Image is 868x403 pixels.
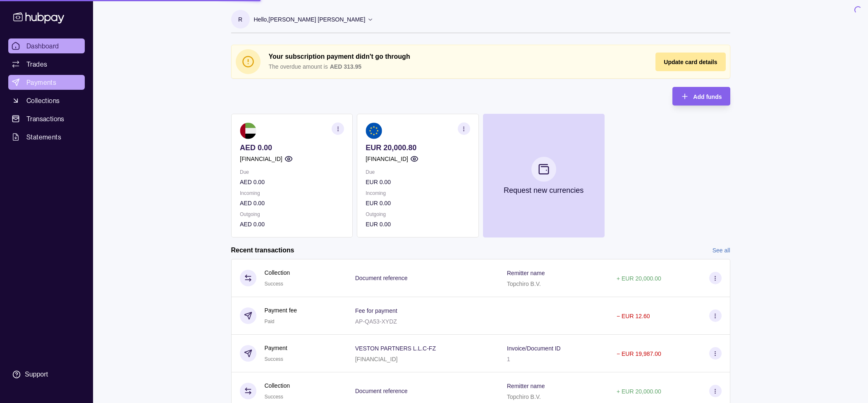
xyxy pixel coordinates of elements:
[8,57,85,72] a: Trades
[507,356,510,362] p: 1
[693,94,722,100] span: Add funds
[8,111,85,126] a: Transactions
[366,122,382,139] img: eu
[507,383,545,389] p: Remitter name
[366,154,408,163] p: [FINANCIAL_ID]
[265,281,283,287] span: Success
[483,114,604,237] button: Request new currencies
[672,87,730,106] button: Add funds
[240,189,344,198] p: Incoming
[507,345,561,352] p: Invoice/Document ID
[265,394,283,400] span: Success
[366,143,470,152] p: EUR 20,000.80
[330,62,361,71] p: AED 313.95
[26,132,61,142] span: Statements
[8,366,85,383] a: Support
[366,199,470,208] p: EUR 0.00
[617,313,650,319] p: − EUR 12.60
[8,93,85,108] a: Collections
[617,388,661,395] p: + EUR 20,000.00
[617,275,661,282] p: + EUR 20,000.00
[507,270,545,276] p: Remitter name
[26,77,56,87] span: Payments
[265,306,297,315] p: Payment fee
[240,220,344,229] p: AED 0.00
[355,356,398,362] p: [FINANCIAL_ID]
[269,62,328,71] p: The overdue amount is
[355,318,397,325] p: AP-QA53-XYDZ
[617,350,661,357] p: − EUR 19,987.00
[355,345,436,352] p: VESTON PARTNERS L.L.C-FZ
[355,388,408,394] p: Document reference
[238,15,242,24] p: r
[366,210,470,219] p: Outgoing
[240,154,282,163] p: [FINANCIAL_ID]
[240,210,344,219] p: Outgoing
[366,168,470,177] p: Due
[265,343,287,353] p: Payment
[664,59,717,65] span: Update card details
[231,246,294,255] h2: Recent transactions
[366,220,470,229] p: EUR 0.00
[26,59,47,69] span: Trades
[26,96,60,106] span: Collections
[355,307,397,314] p: Fee for payment
[713,246,730,255] a: See all
[25,370,48,379] div: Support
[265,356,283,362] span: Success
[240,168,344,177] p: Due
[8,75,85,90] a: Payments
[26,114,65,124] span: Transactions
[507,281,541,287] p: Topchiro B.V.
[265,268,290,277] p: Collection
[8,38,85,53] a: Dashboard
[655,53,725,71] button: Update card details
[240,143,344,152] p: AED 0.00
[8,130,85,144] a: Statements
[240,122,256,139] img: ae
[366,178,470,187] p: EUR 0.00
[366,189,470,198] p: Incoming
[269,52,639,61] h2: Your subscription payment didn't go through
[26,41,59,51] span: Dashboard
[265,319,275,324] span: Paid
[240,178,344,187] p: AED 0.00
[507,393,541,400] p: Topchiro B.V.
[240,199,344,208] p: AED 0.00
[265,381,290,390] p: Collection
[504,186,583,195] p: Request new currencies
[355,275,408,281] p: Document reference
[254,15,366,24] p: Hello, [PERSON_NAME] [PERSON_NAME]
